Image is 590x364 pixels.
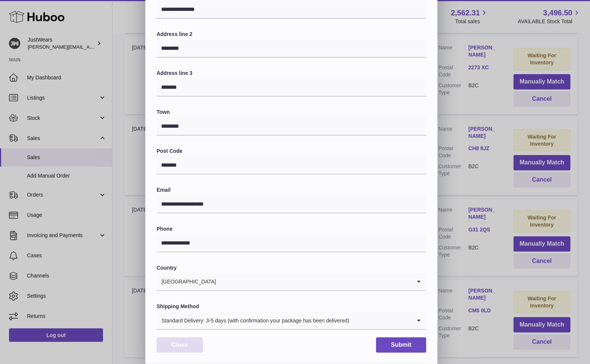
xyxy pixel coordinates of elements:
label: Phone [157,225,426,233]
label: Shipping Method [157,303,426,310]
label: Post Code [157,148,426,155]
label: Address line 3 [157,70,426,77]
label: Country [157,264,426,272]
span: Standard Delivery: 3-5 days (with confirmation your package has been delivered) [157,312,350,329]
div: Search for option [157,273,426,291]
div: Search for option [157,312,426,330]
span: [GEOGRAPHIC_DATA] [157,273,217,290]
input: Search for option [217,273,411,290]
label: Address line 2 [157,31,426,38]
button: Submit [376,337,426,353]
button: Close [157,337,203,353]
label: Town [157,109,426,116]
input: Search for option [350,312,411,329]
label: Email [157,186,426,194]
